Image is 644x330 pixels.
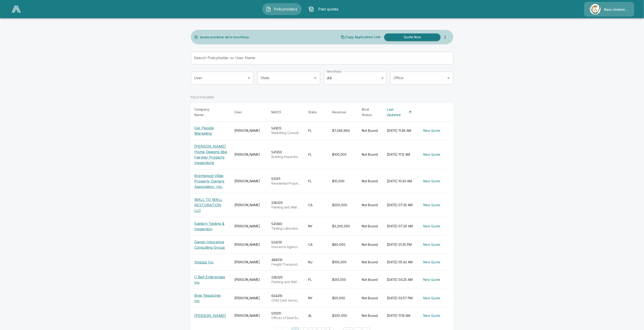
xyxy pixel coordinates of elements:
[235,109,242,115] div: User
[200,36,250,39] p: Quote and Bind. All in One Place.
[272,275,301,284] div: 238320
[383,140,418,169] td: [DATE] 11:12 AM
[272,201,301,210] div: 238320
[329,236,358,254] td: $80,000
[308,109,317,115] div: State
[191,95,214,99] p: POLICYHOLDERS
[383,193,418,217] td: [DATE] 07:35 AM
[305,217,329,236] td: NY
[358,289,383,307] td: Not Bound
[262,3,302,15] button: Policyholders IconPolicyholders
[358,236,383,254] td: Not Bound
[422,177,442,185] button: New Quote
[327,70,342,74] label: Bind Status
[329,140,358,169] td: $100,000
[272,316,301,320] p: Offices of Real Estate Agents and Brokers
[305,289,329,307] td: NY
[383,307,418,324] td: [DATE] 11:19 AM
[329,307,358,324] td: $300,000
[387,107,406,118] div: Last Updated
[195,197,227,213] p: WALL TO WALL RESTORATION LLC
[272,226,301,231] p: Testing Laboratories and Services
[272,311,301,320] div: 531210
[358,193,383,217] td: Not Bound
[272,222,301,231] div: 541380
[358,254,383,271] td: Not Bound
[422,150,442,159] button: New Quote
[422,276,442,284] button: New Quote
[235,313,264,318] div: [PERSON_NAME]
[191,103,453,324] table: simple table
[329,193,358,217] td: $200,000
[422,127,442,135] button: New Quote
[195,274,227,285] p: C Bell Enterprises Inc
[272,258,301,267] div: 488510
[441,33,450,42] button: more
[272,294,301,303] div: 624410
[195,239,227,250] p: Gayan Insurance Consulting Group
[12,6,21,13] img: AA Logo
[584,2,634,16] a: Agency IconBass Underwriters
[346,36,381,39] p: Copy Application Link
[272,245,301,249] p: Insurance Agencies and Brokerages
[358,103,383,122] th: Bind Status
[272,205,301,210] p: Painting and Wall Covering Contractors
[383,254,418,271] td: [DATE] 05:42 AM
[305,236,329,254] td: CA
[422,312,442,320] button: New Quote
[272,155,301,159] p: Building Inspection Services
[316,6,341,12] span: Past quotes
[332,109,346,115] div: Revenue
[358,140,383,169] td: Not Bound
[590,4,601,15] img: Agency Icon
[305,271,329,289] td: FL
[422,241,442,249] button: New Quote
[383,289,418,307] td: [DATE] 02:57 PM
[195,293,227,304] p: Bnei Yesoscher Inc
[324,72,387,84] div: All
[383,217,418,236] td: [DATE] 07:20 AM
[266,6,271,12] img: Policyholders Icon
[235,260,264,264] div: [PERSON_NAME]
[235,128,264,133] div: [PERSON_NAME]
[235,203,264,207] div: [PERSON_NAME]
[422,222,442,231] button: New Quote
[272,280,301,284] p: Painting and Wall Covering Contractors
[305,254,329,271] td: NJ
[329,122,358,140] td: $7,346,994
[272,126,301,135] div: 541613
[235,224,264,228] div: [PERSON_NAME]
[329,289,358,307] td: $50,000
[195,173,227,189] p: Brentwood Villas Property Owners Association, Inc.
[309,6,314,12] img: Past quotes Icon
[235,152,264,157] div: [PERSON_NAME]
[305,122,329,140] td: FL
[329,271,358,289] td: $351,000
[383,236,418,254] td: [DATE] 01:35 PM
[329,254,358,271] td: $100,000
[235,277,264,282] div: [PERSON_NAME]
[305,193,329,217] td: CA
[195,144,227,165] p: [PERSON_NAME] Home Designs dba Fairway Property Inspections
[195,125,227,136] p: Car People Marketing
[272,109,281,115] div: NAICS
[235,179,264,183] div: [PERSON_NAME]
[383,169,418,193] td: [DATE] 10:43 AM
[195,221,227,232] p: Eastern Testing & Inspection
[235,296,264,300] div: [PERSON_NAME]
[273,6,298,12] span: Policyholders
[604,7,629,12] p: Bass Underwriters
[246,75,252,81] button: Open
[422,258,442,267] button: New Quote
[384,33,441,41] button: Quote Now
[305,140,329,169] td: FL
[195,107,219,118] div: Company Name
[235,242,264,247] div: [PERSON_NAME]
[272,298,301,303] p: Child Care Services
[382,33,441,41] a: Quote Now
[195,259,214,265] p: Shippiz Inc
[422,294,442,302] button: New Quote
[312,75,319,81] button: Open
[422,201,442,209] button: New Quote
